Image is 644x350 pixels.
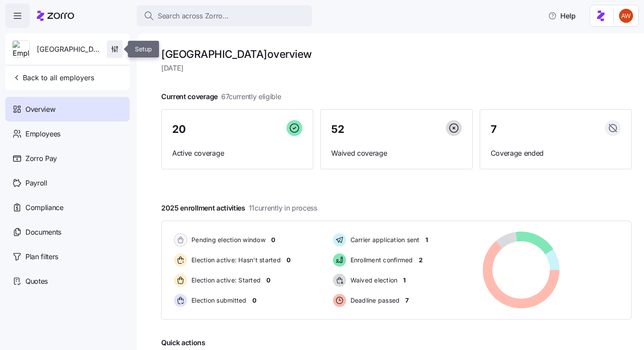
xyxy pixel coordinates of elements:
[13,41,29,58] img: Employer logo
[25,104,55,115] span: Overview
[37,44,100,55] span: [GEOGRAPHIC_DATA]
[266,276,270,285] span: 0
[25,276,48,287] span: Quotes
[331,148,461,159] span: Waived coverage
[161,203,317,214] span: 2025 enrollment activities
[425,236,428,244] span: 1
[161,337,205,348] span: Quick actions
[161,47,632,61] h1: [GEOGRAPHIC_DATA] overview
[491,124,497,135] span: 7
[12,72,94,83] span: Back to all employers
[161,63,632,74] span: [DATE]
[172,148,302,159] span: Active coverage
[5,146,130,171] a: Zorro Pay
[5,220,130,244] a: Documents
[25,227,61,238] span: Documents
[5,195,130,220] a: Compliance
[189,256,281,264] span: Election active: Hasn't started
[221,91,281,102] span: 67 currently eligible
[189,276,261,285] span: Election active: Started
[25,251,58,262] span: Plan filters
[5,97,130,121] a: Overview
[5,269,130,293] a: Quotes
[419,256,423,264] span: 2
[9,69,98,86] button: Back to all employers
[548,11,576,21] span: Help
[271,236,275,244] span: 0
[172,124,185,135] span: 20
[137,5,312,26] button: Search across Zorro...
[189,236,265,244] span: Pending election window
[403,276,406,285] span: 1
[161,91,281,102] span: Current coverage
[5,171,130,195] a: Payroll
[25,202,64,213] span: Compliance
[25,153,57,164] span: Zorro Pay
[491,148,621,159] span: Coverage ended
[287,256,290,264] span: 0
[541,7,583,25] button: Help
[189,296,247,305] span: Election submitted
[25,178,47,189] span: Payroll
[25,129,60,139] span: Employees
[5,244,130,269] a: Plan filters
[5,121,130,146] a: Employees
[348,276,398,285] span: Waived election
[348,236,420,244] span: Carrier application sent
[158,11,229,21] span: Search across Zorro...
[348,296,400,305] span: Deadline passed
[252,296,256,305] span: 0
[619,9,633,23] img: 3c671664b44671044fa8929adf5007c6
[405,296,409,305] span: 7
[331,124,344,135] span: 52
[348,256,413,264] span: Enrollment confirmed
[249,203,317,214] span: 11 currently in process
